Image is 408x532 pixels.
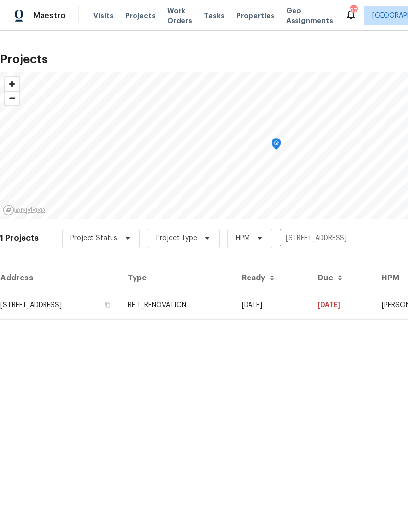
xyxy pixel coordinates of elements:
div: 97 [350,6,357,16]
span: Maestro [33,11,66,21]
th: Type [120,264,234,292]
input: Search projects [280,231,392,246]
span: HPM [236,233,249,243]
span: Project Type [156,233,197,243]
span: Work Orders [167,6,192,25]
button: Copy Address [103,301,112,309]
th: Due [310,264,374,292]
th: Ready [234,264,310,292]
span: Geo Assignments [286,6,333,25]
span: Zoom out [5,92,19,105]
span: Properties [236,11,274,21]
button: Zoom in [5,77,19,91]
span: Tasks [204,12,225,19]
td: REIT_RENOVATION [120,292,234,319]
div: Map marker [272,138,281,153]
button: Zoom out [5,91,19,105]
a: Mapbox homepage [3,205,46,216]
td: [DATE] [310,292,374,319]
span: Visits [93,11,113,21]
td: [DATE] [234,292,310,319]
span: Project Status [70,233,117,243]
span: Projects [125,11,156,21]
